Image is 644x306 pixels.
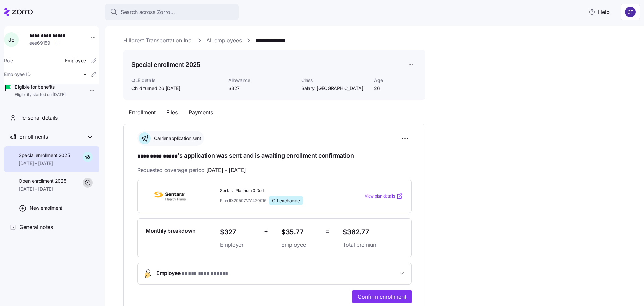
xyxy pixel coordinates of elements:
span: Employer [220,241,259,249]
span: Off exchange [272,198,300,204]
span: Confirm enrollment [358,293,406,301]
span: [DATE] - [DATE] [19,186,66,192]
span: $362.77 [343,227,403,238]
img: 7d4a9558da78dc7654dde66b79f71a2e [625,7,636,17]
span: Files [166,110,178,115]
span: QLE details [131,77,223,84]
span: Employee [156,269,228,278]
span: Eligibility started on [DATE] [15,92,66,98]
span: Help [589,8,610,16]
span: Search across Zorro... [121,8,175,16]
span: New enrollment [30,205,62,211]
span: Age [374,77,417,84]
span: [DATE] - [DATE] [206,166,246,174]
a: Hillcrest Transportation Inc. [123,36,193,45]
button: Search across Zorro... [105,4,239,20]
span: + [264,227,268,236]
span: Child turned 26 , [131,85,180,92]
span: 26 [374,85,417,92]
img: Sentara Health Plans [146,188,194,204]
button: Confirm enrollment [352,290,412,303]
span: Class [301,77,369,84]
span: J E [8,37,14,42]
span: [DATE] - [DATE] [19,160,70,167]
span: [DATE] [166,85,180,92]
span: Enrollment [129,110,156,115]
span: Employee [65,57,86,64]
span: Requested coverage period [137,166,246,174]
span: Payments [189,110,213,115]
span: = [325,227,329,236]
span: Total premium [343,241,403,249]
span: Allowance [228,77,296,84]
a: All employees [206,36,242,45]
span: Plan ID: 20507VA1420016 [220,198,266,203]
span: Carrier application sent [152,135,201,142]
button: Help [583,5,615,19]
h1: 's application was sent and is awaiting enrollment confirmation [137,151,412,161]
span: $35.77 [281,227,320,238]
a: View plan details [365,193,403,200]
span: General notes [19,223,53,231]
span: - [84,71,86,78]
span: Eligible for benefits [15,84,66,90]
h1: Special enrollment 2025 [131,60,200,69]
span: Employee ID [4,71,31,78]
span: Open enrollment 2025 [19,178,66,184]
span: Monthly breakdown [146,227,196,235]
span: Sentara Platinum 0 Ded [220,188,337,194]
span: Special enrollment 2025 [19,152,70,159]
span: View plan details [365,193,395,200]
span: eee69159 [29,40,50,46]
span: $327 [220,227,259,238]
span: Role [4,57,13,64]
span: Personal details [19,114,58,122]
span: $327 [228,85,296,92]
span: Salary, [GEOGRAPHIC_DATA] [301,85,369,92]
span: Enrollments [19,133,48,141]
span: Employee [281,241,320,249]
